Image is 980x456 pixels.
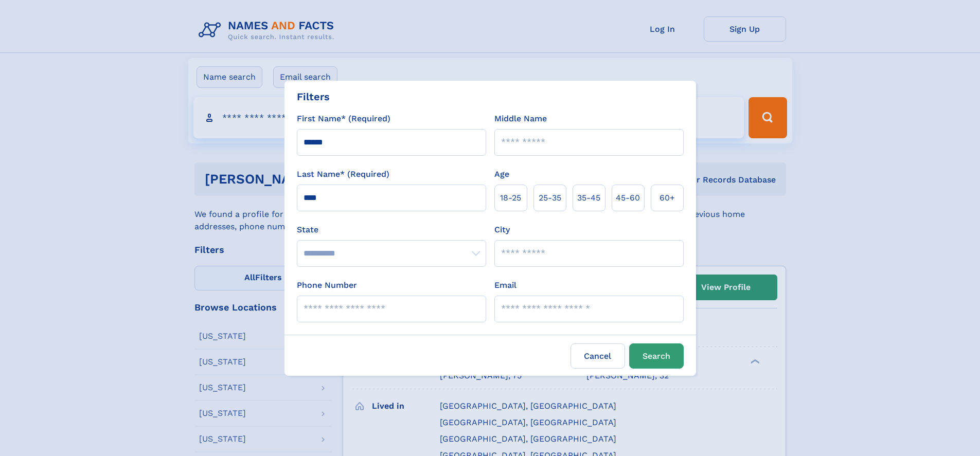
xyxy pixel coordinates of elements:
span: 60+ [660,192,675,204]
button: Search [629,343,684,369]
label: Email [494,279,516,291]
label: Age [494,168,509,180]
label: Last Name* (Required) [297,168,389,180]
label: First Name* (Required) [297,113,390,125]
div: Filters [297,89,330,104]
label: Phone Number [297,279,357,291]
span: 18‑25 [500,192,521,204]
span: 35‑45 [577,192,600,204]
span: 45‑60 [616,192,640,204]
label: Cancel [571,343,625,369]
span: 25‑35 [539,192,561,204]
label: State [297,224,486,236]
label: City [494,224,510,236]
label: Middle Name [494,113,547,125]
